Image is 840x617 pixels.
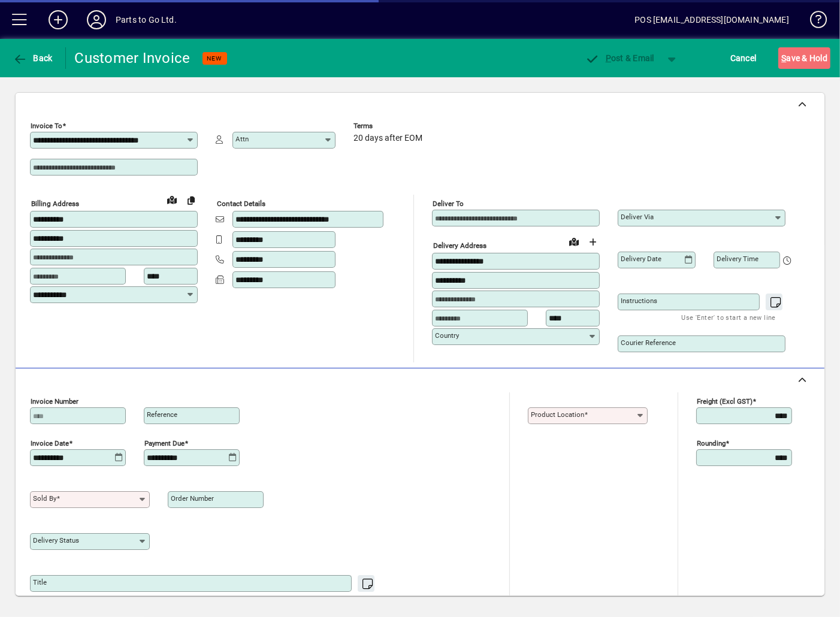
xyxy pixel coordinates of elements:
mat-hint: Use 'Enter' to start a new line [682,310,776,324]
mat-label: Rounding [697,439,726,447]
span: NEW [207,55,222,62]
a: View on map [564,232,584,251]
mat-label: Delivery status [33,536,79,545]
mat-label: Instructions [621,297,657,305]
span: 20 days after EOM [353,134,422,143]
mat-label: Attn [235,135,249,143]
span: S [781,53,786,63]
button: Copy to Delivery address [182,190,201,210]
mat-label: Invoice number [31,397,78,406]
mat-label: Deliver via [621,213,654,221]
mat-label: Invoice To [31,122,62,130]
mat-label: Country [435,331,459,340]
mat-label: Courier Reference [621,338,676,347]
button: Cancel [727,47,760,69]
button: Profile [77,9,116,31]
span: Terms [353,122,425,130]
mat-label: Delivery date [621,255,661,263]
mat-label: Sold by [33,494,56,503]
mat-label: Product location [531,410,584,419]
mat-hint: Use 'Enter' to start a new line [274,592,368,606]
span: ave & Hold [781,49,827,68]
a: Knowledge Base [801,2,825,41]
mat-label: Title [33,578,47,586]
mat-label: Invoice date [31,439,69,447]
button: Add [39,9,77,31]
span: Back [13,53,53,63]
span: ost & Email [585,53,654,63]
mat-label: Order number [171,494,214,503]
button: Choose address [584,232,603,252]
button: Post & Email [579,47,660,69]
span: Cancel [730,49,757,68]
div: Customer Invoice [75,49,191,68]
mat-label: Deliver To [433,199,464,208]
div: POS [EMAIL_ADDRESS][DOMAIN_NAME] [634,10,789,29]
a: View on map [162,190,182,209]
mat-label: Reference [147,410,177,419]
button: Back [10,47,56,69]
mat-label: Freight (excl GST) [697,397,753,406]
button: Save & Hold [778,47,830,69]
span: P [606,53,611,63]
mat-label: Delivery time [717,255,759,263]
div: Parts to Go Ltd. [116,10,177,29]
mat-label: Payment due [144,439,185,447]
